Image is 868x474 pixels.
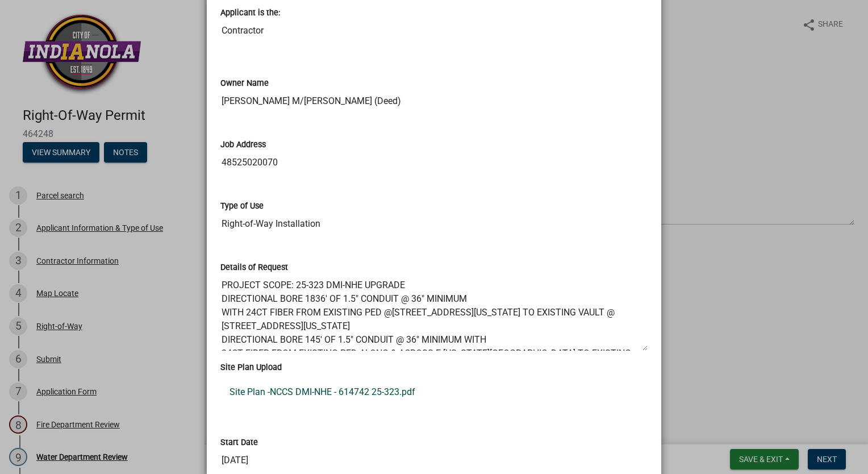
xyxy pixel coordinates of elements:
[220,80,269,88] label: Owner Name
[220,274,648,351] textarea: PROJECT SCOPE: 25-323 DMI-NHE UPGRADE DIRECTIONAL BORE 1836' OF 1.5" CONDUIT @ 36" MINIMUM WITH 2...
[220,439,258,447] label: Start Date
[220,141,266,149] label: Job Address
[220,202,264,210] label: Type of Use
[220,379,648,406] a: Site Plan -NCCS DMI-NHE - 614742 25-323.pdf
[220,364,282,372] label: Site Plan Upload
[220,9,280,17] label: Applicant is the:
[220,264,288,272] label: Details of Request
